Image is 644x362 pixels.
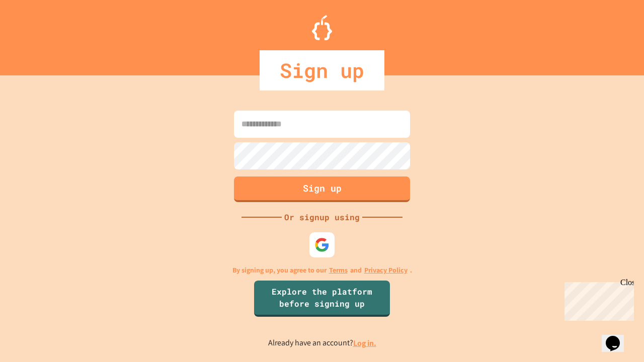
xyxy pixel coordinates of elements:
[312,15,332,40] img: Logo.svg
[329,265,348,276] a: Terms
[353,338,376,348] a: Log in.
[364,265,408,276] a: Privacy Policy
[4,4,69,64] div: Chat with us now!Close
[282,211,362,223] div: Or signup using
[602,322,634,352] iframe: chat widget
[314,237,330,252] img: google-icon.svg
[234,176,410,202] button: Sign up
[260,50,384,90] div: Sign up
[232,265,412,276] p: By signing up, you agree to our and .
[254,281,390,317] a: Explore the platform before signing up
[268,337,376,349] p: Already have an account?
[560,278,634,321] iframe: chat widget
